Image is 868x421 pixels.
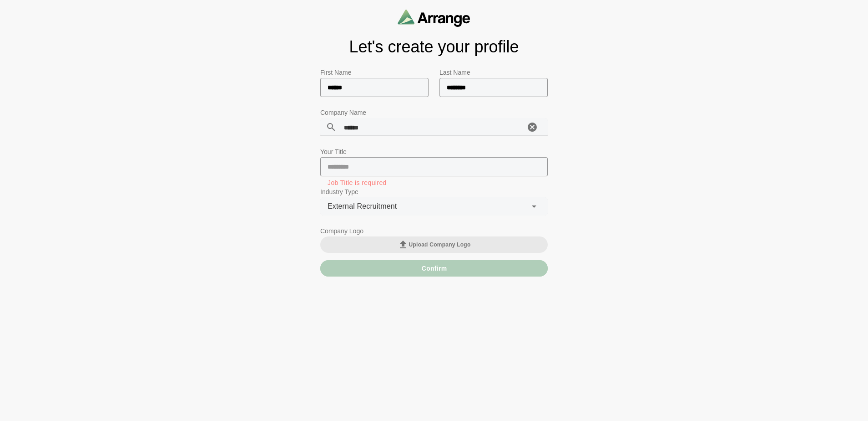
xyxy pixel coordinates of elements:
p: Company Logo [320,226,548,236]
span: Upload Company Logo [398,239,471,250]
h1: Let's create your profile [320,38,548,56]
button: Upload Company Logo [320,236,548,253]
p: Your Title [320,146,548,157]
div: Job Title is required [328,180,540,185]
p: Company Name [320,107,548,118]
i: Clear [527,122,538,133]
p: First Name [320,67,429,78]
img: arrangeai-name-small-logo.4d2b8aee.svg [398,9,470,27]
p: Industry Type [320,186,548,197]
span: External Recruitment [328,200,397,212]
p: Last Name [439,67,548,78]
